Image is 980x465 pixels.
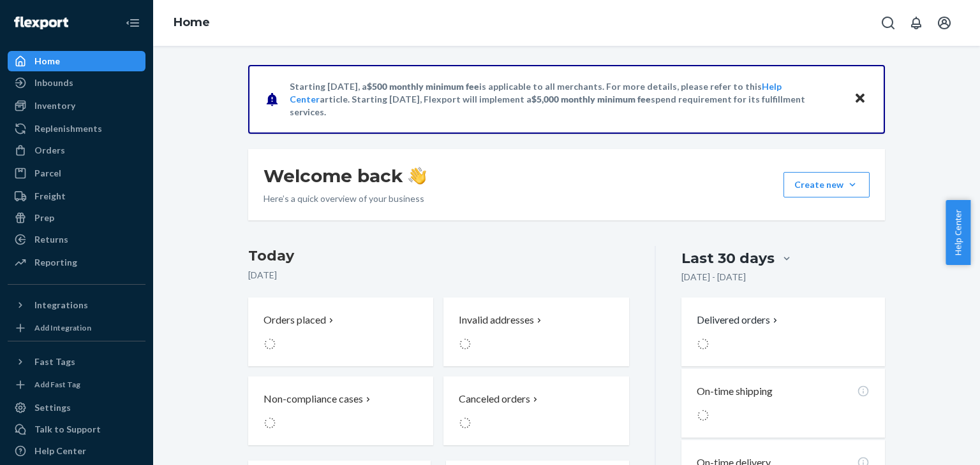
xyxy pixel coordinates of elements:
[681,248,775,268] div: Last 30 days
[8,140,145,161] a: Orders
[34,299,88,311] div: Integrations
[264,164,426,187] h1: Welcome back
[8,229,145,250] a: Returns
[34,445,86,457] div: Help Center
[163,4,220,41] ol: breadcrumbs
[264,313,326,327] p: Orders placed
[120,10,145,36] button: Close Navigation
[14,17,68,29] img: Flexport logo
[34,233,68,246] div: Returns
[34,99,75,112] div: Inventory
[34,423,101,436] div: Talk to Support
[290,80,842,118] p: Starting [DATE], a is applicable to all merchants. For more details, please refer to this article...
[34,322,91,333] div: Add Integration
[248,246,629,266] h3: Today
[8,419,145,440] button: Talk to Support
[34,379,80,390] div: Add Fast Tag
[903,10,929,36] button: Open notifications
[8,96,145,116] a: Inventory
[946,200,970,265] button: Help Center
[248,269,629,282] p: [DATE]
[8,73,145,93] a: Inbounds
[697,313,780,327] button: Delivered orders
[34,190,66,203] div: Freight
[34,167,61,180] div: Parcel
[34,144,65,157] div: Orders
[34,122,102,135] div: Replenishments
[852,90,868,108] button: Close
[248,297,433,366] button: Orders placed
[8,186,145,206] a: Freight
[443,376,628,445] button: Canceled orders
[34,76,73,89] div: Inbounds
[8,51,145,71] a: Home
[8,208,145,228] a: Prep
[8,320,145,336] a: Add Integration
[264,192,426,205] p: Here’s a quick overview of your business
[34,355,75,368] div: Fast Tags
[8,252,145,273] a: Reporting
[34,256,77,269] div: Reporting
[783,172,870,197] button: Create new
[8,295,145,315] button: Integrations
[8,397,145,418] a: Settings
[697,384,773,399] p: On-time shipping
[531,94,651,104] span: $5,000 monthly minimum fee
[34,55,60,68] div: Home
[367,81,479,92] span: $500 monthly minimum fee
[8,118,145,139] a: Replenishments
[264,392,363,406] p: Non-compliance cases
[932,10,957,36] button: Open account menu
[248,376,433,445] button: Non-compliance cases
[34,401,71,414] div: Settings
[408,167,426,185] img: hand-wave emoji
[681,271,746,283] p: [DATE] - [DATE]
[875,10,901,36] button: Open Search Box
[459,313,534,327] p: Invalid addresses
[8,377,145,392] a: Add Fast Tag
[8,163,145,183] a: Parcel
[8,352,145,372] button: Fast Tags
[174,15,210,29] a: Home
[8,441,145,461] a: Help Center
[459,392,530,406] p: Canceled orders
[34,211,54,224] div: Prep
[443,297,628,366] button: Invalid addresses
